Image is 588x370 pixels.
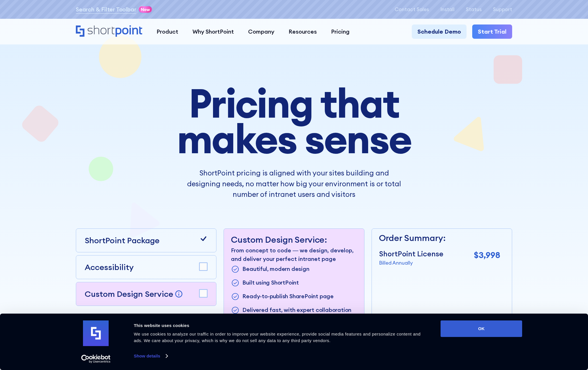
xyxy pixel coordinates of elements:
[324,24,357,39] a: Pricing
[187,168,401,200] p: ShortPoint pricing is aligned with your sites building and designing needs, no matter how big you...
[242,306,351,315] p: Delivered fast, with expert collaboration
[71,355,121,363] a: Usercentrics Cookiebot - opens in a new window
[440,7,455,12] a: Install
[441,320,522,337] button: OK
[76,5,136,14] a: Search & Filter Toolbar
[242,265,309,274] p: Beautiful, modern design
[474,249,500,261] p: $3,998
[248,27,274,36] div: Company
[231,234,357,245] p: Custom Design Service:
[379,232,500,244] p: Order Summary:
[134,322,428,329] div: This website uses cookies
[134,332,421,343] span: We use cookies to analyze our traffic in order to improve your website experience, provide social...
[185,24,241,39] a: Why ShortPoint
[76,25,142,38] a: Home
[149,24,185,39] a: Product
[281,24,324,39] a: Resources
[289,27,317,36] div: Resources
[134,85,455,156] h1: Pricing that makes sense
[379,259,443,267] p: Billed Annually
[134,352,167,360] a: Show details
[231,246,357,263] p: From concept to code — we design, develop, and deliver your perfect intranet page
[85,261,134,273] p: Accessibility
[379,249,443,259] p: ShortPoint License
[395,7,429,12] a: Contact Sales
[192,27,234,36] div: Why ShortPoint
[412,24,467,39] a: Schedule Demo
[472,24,512,39] a: Start Trial
[85,289,173,299] p: Custom Design Service
[157,27,178,36] div: Product
[493,7,512,12] a: Support
[242,292,334,301] p: Ready-to-publish SharePoint page
[241,24,281,39] a: Company
[85,234,159,246] p: ShortPoint Package
[466,7,482,12] a: Status
[242,278,299,288] p: Built using ShortPoint
[83,320,109,346] img: logo
[331,27,350,36] div: Pricing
